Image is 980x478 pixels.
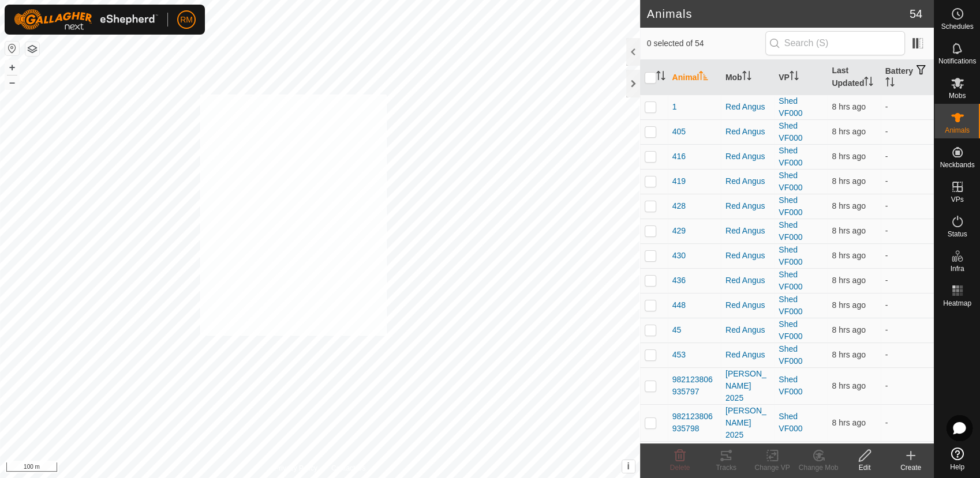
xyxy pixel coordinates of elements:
p-sorticon: Activate to sort [790,73,799,82]
span: 29 Aug 2025, 8:06 am [832,127,865,136]
span: RM [180,14,193,26]
p-sorticon: Activate to sort [885,79,895,88]
div: Red Angus [725,101,769,113]
span: 453 [672,349,686,361]
img: Gallagher Logo [14,9,158,30]
button: i [622,460,635,473]
td: - [881,144,934,169]
a: Shed VF000 [779,121,802,142]
a: Shed VF000 [779,146,802,167]
a: Shed VF000 [779,195,802,217]
span: 405 [672,126,686,138]
span: 29 Aug 2025, 8:06 am [832,350,865,359]
td: - [881,169,934,194]
a: Shed VF000 [779,412,802,433]
td: - [881,293,934,318]
span: 29 Aug 2025, 8:06 am [832,251,865,260]
span: Animals [945,127,970,134]
div: Red Angus [725,225,769,237]
div: [PERSON_NAME] 2025 [725,405,769,441]
a: Contact Us [331,463,365,473]
td: - [881,441,934,478]
div: Red Angus [725,175,769,187]
div: Red Angus [725,299,769,311]
span: 419 [672,175,686,187]
span: 29 Aug 2025, 8:06 am [832,276,865,285]
td: - [881,342,934,367]
div: Change Mob [795,462,841,473]
div: Red Angus [725,126,769,138]
span: 982123806935797 [672,374,716,398]
div: [PERSON_NAME] 2025 [725,368,769,404]
div: Red Angus [725,200,769,212]
td: - [881,404,934,441]
p-sorticon: Activate to sort [656,73,665,82]
a: Shed VF000 [779,245,802,266]
div: Red Angus [725,349,769,361]
a: Shed VF000 [779,270,802,291]
span: 29 Aug 2025, 8:05 am [832,418,865,427]
div: Create [888,462,934,473]
a: Help [934,443,980,475]
div: Edit [841,462,888,473]
span: 29 Aug 2025, 8:05 am [832,201,865,210]
td: - [881,318,934,342]
div: Red Angus [725,324,769,336]
td: - [881,119,934,144]
td: - [881,95,934,119]
span: 429 [672,225,686,237]
th: Battery [881,60,934,95]
a: Shed VF000 [779,319,802,341]
span: i [627,461,629,471]
td: - [881,194,934,219]
td: - [881,219,934,243]
span: 29 Aug 2025, 8:06 am [832,152,865,161]
th: VP [774,60,827,95]
span: Notifications [938,58,976,65]
td: - [881,268,934,293]
a: Privacy Policy [274,463,317,473]
th: Last Updated [827,60,880,95]
div: Red Angus [725,274,769,287]
div: [PERSON_NAME] 2025 [725,442,769,478]
span: 54 [910,5,922,22]
span: 416 [672,150,686,163]
a: Shed VF000 [779,344,802,366]
button: – [5,76,19,89]
a: Shed VF000 [779,171,802,192]
p-sorticon: Activate to sort [864,78,873,88]
span: Infra [950,265,964,272]
input: Search (S) [765,31,905,55]
th: Mob [721,60,774,95]
span: 29 Aug 2025, 8:06 am [832,325,865,334]
span: 29 Aug 2025, 8:06 am [832,102,865,111]
a: Shed VF000 [779,375,802,396]
span: Mobs [949,92,966,99]
span: VPs [951,196,963,203]
p-sorticon: Activate to sort [699,73,708,82]
span: 982123806935798 [672,411,716,435]
span: 448 [672,299,686,311]
span: 29 Aug 2025, 7:55 am [832,381,865,390]
td: - [881,243,934,268]
a: Shed VF000 [779,295,802,316]
div: Red Angus [725,150,769,163]
span: 0 selected of 54 [647,37,765,50]
span: 428 [672,200,686,212]
span: 1 [672,101,677,113]
th: Animal [668,60,721,95]
td: - [881,367,934,404]
span: 29 Aug 2025, 8:05 am [832,176,865,186]
span: Schedules [941,23,973,30]
button: Reset Map [5,42,19,55]
span: 45 [672,324,682,336]
span: Neckbands [940,161,974,168]
button: + [5,61,19,74]
span: Status [947,231,967,238]
span: 430 [672,250,686,262]
div: Change VP [749,462,795,473]
span: Heatmap [943,300,971,307]
span: 436 [672,274,686,287]
div: Red Angus [725,250,769,262]
h2: Animals [647,7,910,21]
